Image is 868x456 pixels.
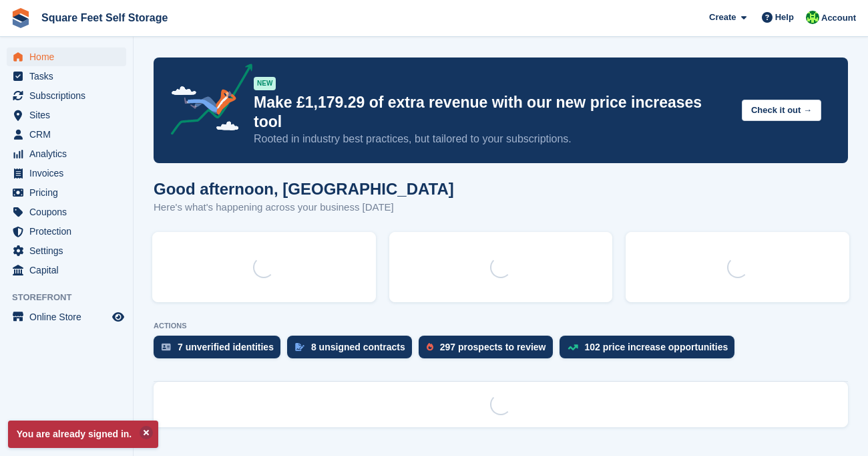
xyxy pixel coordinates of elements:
span: Home [29,47,110,66]
div: 7 unverified identities [178,342,274,352]
img: price-adjustments-announcement-icon-8257ccfd72463d97f412b2fc003d46551f7dbcb40ab6d574587a9cd5c0d94... [160,64,253,140]
a: menu [7,106,126,124]
span: Analytics [29,144,110,163]
button: Check it out → [742,100,821,122]
a: menu [7,222,126,241]
a: menu [7,203,126,221]
div: 8 unsigned contracts [311,342,405,352]
a: menu [7,144,126,163]
img: price_increase_opportunities-93ffe204e8149a01c8c9dc8f82e8f89637d9d84a8eef4429ea346261dce0b2c0.svg [568,344,578,350]
img: stora-icon-8386f47178a22dfd0bd8f6a31ec36ba5ce8667c1dd55bd0f319d3a0aa187defe.svg [11,8,31,28]
div: 102 price increase opportunities [585,342,728,352]
span: Create [709,11,736,24]
p: Rooted in industry best practices, but tailored to your subscriptions. [254,132,731,146]
span: Tasks [29,67,110,86]
span: Coupons [29,203,110,221]
img: Lorraine Cassidy [806,11,819,24]
span: Storefront [12,291,133,304]
a: menu [7,164,126,183]
span: Invoices [29,164,110,183]
a: 297 prospects to review [419,336,560,365]
a: menu [7,183,126,202]
span: Pricing [29,183,110,202]
a: 8 unsigned contracts [287,336,419,365]
span: Account [821,11,856,25]
a: menu [7,261,126,279]
span: Capital [29,261,110,279]
a: menu [7,86,126,105]
div: 297 prospects to review [440,342,546,352]
img: verify_identity-adf6edd0f0f0b5bbfe63781bf79b02c33cf7c696d77639b501bdc392416b5a36.svg [162,343,171,351]
img: contract_signature_icon-13c848040528278c33f63329250d36e43548de30e8caae1d1a13099fd9432cc5.svg [295,343,304,351]
span: Help [775,11,794,24]
span: Sites [29,106,110,124]
a: Square Feet Self Storage [36,7,173,29]
a: menu [7,125,126,144]
a: menu [7,67,126,86]
a: Preview store [110,309,126,325]
a: menu [7,241,126,260]
span: Protection [29,222,110,241]
a: 7 unverified identities [154,336,287,365]
span: Subscriptions [29,86,110,105]
a: menu [7,47,126,66]
span: Settings [29,241,110,260]
p: Make £1,179.29 of extra revenue with our new price increases tool [254,93,731,132]
p: Here's what's happening across your business [DATE] [154,200,454,215]
h1: Good afternoon, [GEOGRAPHIC_DATA] [154,180,454,198]
span: CRM [29,125,110,144]
img: prospect-51fa495bee0391a8d652442698ab0144808aea92771e9ea1ae160a38d050c398.svg [427,343,433,351]
p: You are already signed in. [8,421,158,448]
a: 102 price increase opportunities [560,336,742,365]
p: ACTIONS [154,322,848,330]
a: menu [7,308,126,326]
div: NEW [254,77,276,90]
span: Online Store [29,308,110,326]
